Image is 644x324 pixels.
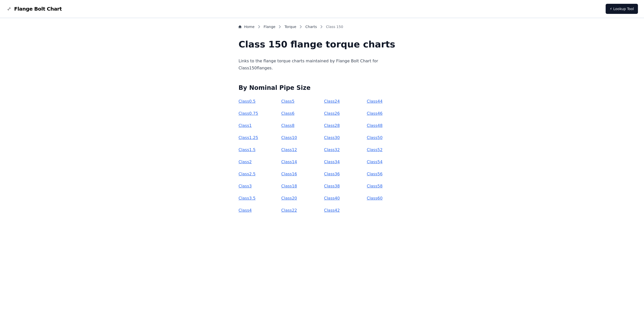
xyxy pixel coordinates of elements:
[238,39,406,49] h1: Class 150 flange torque charts
[238,172,256,176] a: Class2.5
[367,159,382,164] a: Class54
[238,159,252,164] a: Class2
[238,111,258,116] a: Class0.75
[281,159,297,164] a: Class14
[324,159,340,164] a: Class34
[281,123,294,128] a: Class8
[238,24,254,29] a: Home
[281,99,294,104] a: Class5
[238,58,406,72] p: Links to the flange torque charts maintained by Flange Bolt Chart for Class 150 flanges.
[324,111,340,116] a: Class26
[324,135,340,140] a: Class30
[264,24,276,29] a: Flange
[238,196,256,201] a: Class3.5
[238,123,252,128] a: Class1
[238,208,252,213] a: Class4
[324,196,340,201] a: Class40
[305,24,317,29] a: Charts
[238,99,256,104] a: Class0.5
[367,123,382,128] a: Class48
[367,196,382,201] a: Class60
[324,172,340,176] a: Class36
[367,99,382,104] a: Class44
[326,24,343,29] span: Class 150
[281,208,297,213] a: Class22
[367,111,382,116] a: Class46
[281,135,297,140] a: Class10
[14,5,62,12] span: Flange Bolt Chart
[238,184,252,188] a: Class3
[284,24,296,29] a: Torque
[6,5,62,12] a: Flange Bolt Chart LogoFlange Bolt Chart
[606,4,638,14] a: ⚡ Lookup Tool
[324,99,340,104] a: Class24
[281,196,297,201] a: Class20
[238,84,406,92] h2: By Nominal Pipe Size
[367,172,382,176] a: Class56
[324,184,340,188] a: Class38
[324,208,340,213] a: Class42
[238,135,258,140] a: Class1.25
[6,6,12,12] img: Flange Bolt Chart Logo
[367,135,382,140] a: Class50
[238,24,406,31] nav: Breadcrumb
[324,123,340,128] a: Class28
[281,111,294,116] a: Class6
[367,184,382,188] a: Class58
[281,184,297,188] a: Class18
[281,172,297,176] a: Class16
[324,147,340,152] a: Class32
[281,147,297,152] a: Class12
[367,147,382,152] a: Class52
[238,147,256,152] a: Class1.5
